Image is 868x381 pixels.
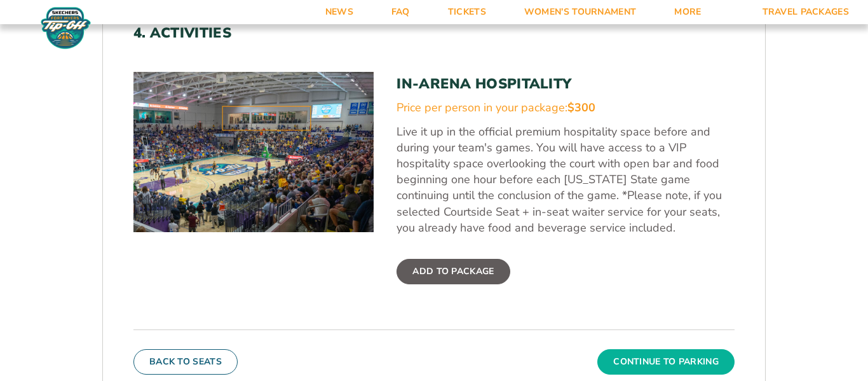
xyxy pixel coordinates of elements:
[133,349,238,375] button: Back To Seats
[133,25,735,41] h2: 4. Activities
[397,76,735,92] h3: In-Arena Hospitality
[567,100,595,115] span: $300
[38,6,93,50] img: Fort Myers Tip-Off
[397,100,735,116] div: Price per person in your package:
[597,349,735,375] button: Continue To Parking
[397,259,510,284] label: Add To Package
[133,72,374,232] img: In-Arena Hospitality
[397,124,735,236] p: Live it up in the official premium hospitality space before and during your team's games. You wil...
